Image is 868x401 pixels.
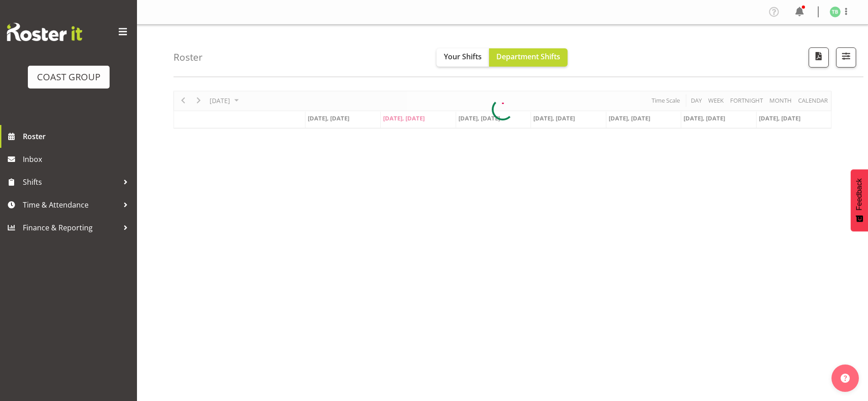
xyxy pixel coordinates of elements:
[37,70,100,84] div: COAST GROUP
[830,6,841,17] img: troy-breitmeyer1155.jpg
[174,52,203,62] h4: Roster
[174,91,831,129] div: Timeline Week of October 7, 2025
[23,221,119,234] span: Finance & Reporting
[444,52,482,62] span: Your Shifts
[437,48,489,67] button: Your Shifts
[855,178,863,210] span: Feedback
[23,175,119,189] span: Shifts
[23,198,119,212] span: Time & Attendance
[23,152,132,166] span: Inbox
[851,169,868,231] button: Feedback - Show survey
[23,130,132,143] span: Roster
[841,374,850,383] img: help-xxl-2.png
[809,47,829,68] button: Download a PDF of the roster according to the set date range.
[496,52,560,62] span: Department Shifts
[836,47,856,68] button: Filter Shifts
[489,48,568,67] button: Department Shifts
[7,23,82,41] img: Rosterit website logo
